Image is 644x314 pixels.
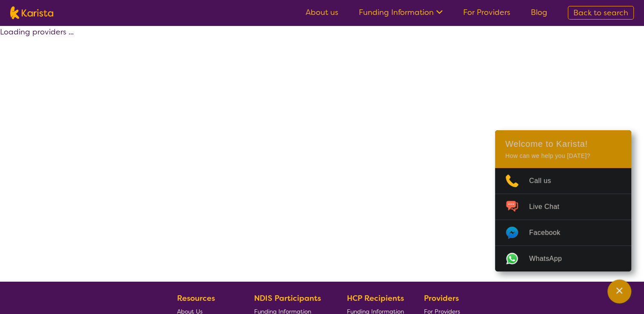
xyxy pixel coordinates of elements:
span: WhatsApp [529,252,572,265]
b: HCP Recipients [347,293,404,303]
a: Web link opens in a new tab. [495,246,631,271]
div: Channel Menu [495,130,631,271]
a: About us [306,7,338,17]
img: Karista logo [10,6,53,19]
span: Call us [529,174,561,187]
a: Back to search [568,6,634,20]
a: Funding Information [359,7,443,17]
b: Resources [177,293,215,303]
a: For Providers [463,7,510,17]
span: Back to search [573,8,628,18]
button: Channel Menu [607,280,631,303]
b: Providers [424,293,459,303]
ul: Choose channel [495,168,631,271]
a: Blog [531,7,547,17]
span: Facebook [529,226,570,239]
span: Live Chat [529,200,570,213]
p: How can we help you [DATE]? [505,152,621,160]
h2: Welcome to Karista! [505,139,621,149]
b: NDIS Participants [254,293,321,303]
